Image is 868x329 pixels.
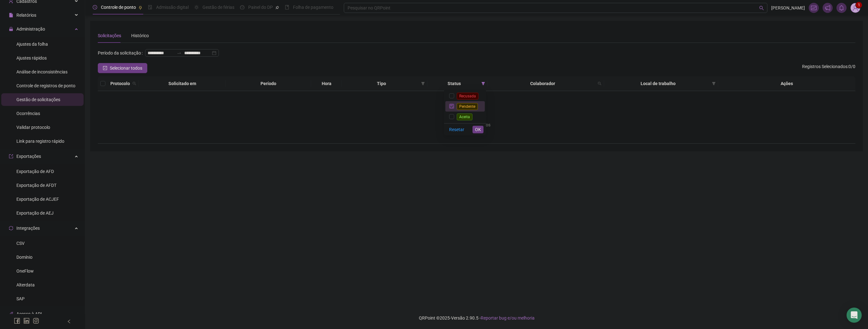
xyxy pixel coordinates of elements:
[9,312,13,316] span: api
[9,27,13,31] span: lock
[285,5,289,9] span: book
[101,5,136,10] span: Controle de ponto
[98,32,121,39] div: Solicitações
[9,13,13,17] span: file
[16,241,25,246] span: CSV
[110,65,142,72] span: Selecionar todos
[851,3,860,13] img: 94382
[16,255,32,260] span: Domínio
[481,82,485,85] span: filter
[16,42,48,47] span: Ajustes da folha
[226,76,311,91] th: Período
[472,126,484,133] button: OK
[275,6,279,9] span: pushpin
[16,226,40,231] span: Integrações
[481,315,535,320] span: Reportar bug e/ou melhoria
[344,80,419,87] span: Tipo
[156,5,189,10] span: Admissão digital
[311,76,342,91] th: Hora
[16,125,50,130] span: Validar protocolo
[139,76,226,91] th: Solicitado em
[110,80,130,87] span: Protocolo
[202,5,234,10] span: Gestão de férias
[148,5,152,9] span: file-done
[67,319,71,324] span: left
[16,111,40,116] span: Ocorrências
[457,113,472,120] span: Aceita
[811,5,817,11] span: fund
[802,64,847,69] span: Registros Selecionados
[194,5,199,9] span: sun
[16,69,67,74] span: Análise de inconsistências
[16,26,45,32] span: Administração
[23,318,30,324] span: linkedin
[98,63,147,73] button: Selecionar todos
[248,5,273,10] span: Painel do DP
[16,97,60,102] span: Gestão de solicitações
[16,311,42,316] span: Acesso à API
[847,308,862,323] div: Open Intercom Messenger
[490,80,595,87] span: Colaborador
[93,5,97,9] span: clock-circle
[9,154,13,159] span: export
[177,50,182,55] span: swap-right
[177,50,182,55] span: to
[721,80,853,87] div: Ações
[607,80,709,87] span: Local de trabalho
[475,126,481,133] span: OK
[420,79,426,88] span: filter
[16,83,75,88] span: Controle de registros de ponto
[856,2,862,8] sup: Atualize o seu contato no menu Meus Dados
[457,93,478,100] span: Recusada
[449,126,464,133] span: Resetar
[98,48,145,58] label: Período da solicitação
[105,121,848,128] div: Não há dados
[711,79,717,88] span: filter
[839,5,844,11] span: bell
[712,82,716,85] span: filter
[16,55,47,61] span: Ajustes rápidos
[16,268,34,274] span: OneFlow
[771,4,805,11] span: [PERSON_NAME]
[457,103,478,110] span: Pendente
[16,13,36,18] span: Relatórios
[16,197,59,202] span: Exportação de ACJEF
[16,169,54,174] span: Exportação de AFD
[858,3,860,7] span: 1
[16,296,25,301] span: SAP
[293,5,333,10] span: Folha de pagamento
[85,307,868,329] footer: QRPoint © 2025 - 2.90.5 -
[132,82,136,85] span: search
[16,211,54,216] span: Exportação de AEJ
[240,5,244,9] span: dashboard
[447,126,467,133] button: Resetar
[802,63,855,73] span: : 0 / 0
[138,6,142,9] span: pushpin
[131,79,138,88] span: search
[33,318,39,324] span: instagram
[16,183,56,188] span: Exportação de AFDT
[131,32,149,39] div: Histórico
[759,6,764,10] span: search
[103,66,107,70] span: check-square
[430,80,479,87] span: Status
[596,79,603,88] span: search
[421,82,425,85] span: filter
[16,139,64,144] span: Link para registro rápido
[14,318,20,324] span: facebook
[16,154,41,159] span: Exportações
[9,226,13,230] span: sync
[451,315,465,320] span: Versão
[825,5,830,11] span: notification
[480,79,486,88] span: filter
[598,82,601,85] span: search
[16,282,35,287] span: Alterdata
